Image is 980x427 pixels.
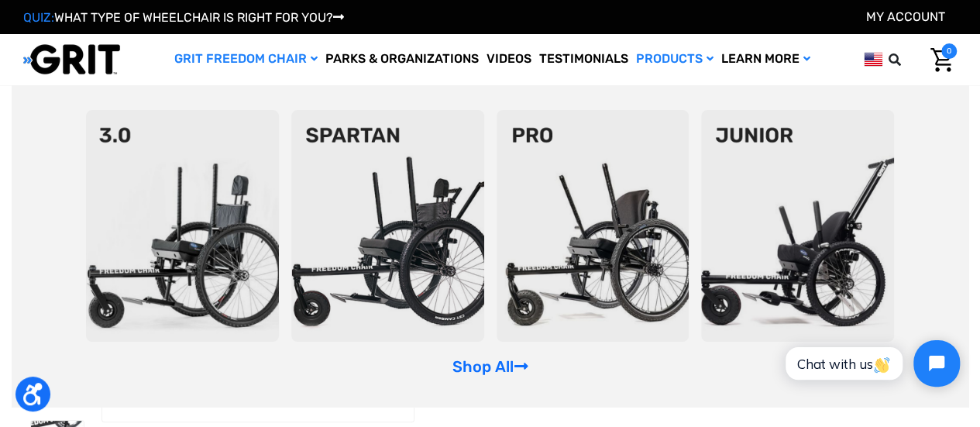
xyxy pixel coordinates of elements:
img: pro-chair.png [497,110,689,342]
a: Testimonials [535,34,632,84]
img: us.png [864,50,882,69]
a: Parks & Organizations [322,34,483,84]
img: spartan2.png [291,110,484,342]
a: Cart with 0 items [919,43,957,76]
a: GRIT Freedom Chair [170,34,322,84]
span: 0 [941,43,957,59]
img: junior-chair.png [701,110,894,342]
a: Account [866,9,945,24]
img: Cart [930,48,953,72]
img: GRIT All-Terrain Wheelchair and Mobility Equipment [23,43,120,75]
img: 3point0.png [86,110,279,342]
a: Videos [483,34,535,84]
a: QUIZ:WHAT TYPE OF WHEELCHAIR IS RIGHT FOR YOU? [23,10,344,25]
a: Shop All [452,357,528,376]
a: Products [632,34,717,84]
iframe: Tidio Chat [769,327,973,400]
a: Learn More [717,34,814,84]
input: Search [896,43,919,76]
span: QUIZ: [23,10,54,25]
